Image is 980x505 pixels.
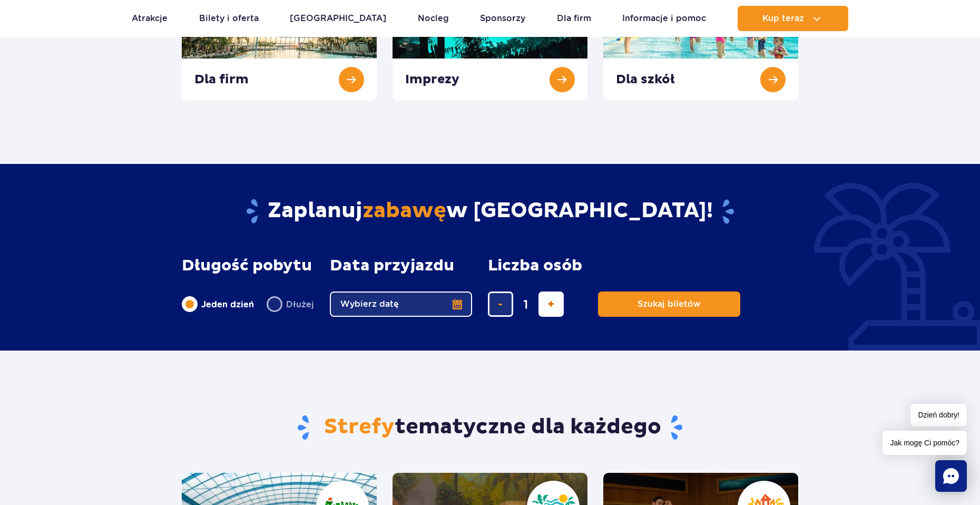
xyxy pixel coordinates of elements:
span: Strefy [324,414,395,440]
span: Długość pobytu [182,257,312,275]
input: liczba biletów [513,292,538,317]
span: zabawę [362,198,446,224]
a: Atrakcje [132,6,168,31]
a: Sponsorzy [480,6,525,31]
button: Szukaj biletów [598,292,740,317]
a: Dla firm [557,6,591,31]
span: Szukaj biletów [638,299,701,309]
a: Nocleg [418,6,449,31]
label: Jeden dzień [182,293,254,315]
span: Dzień dobry! [910,404,967,426]
a: Bilety i oferta [199,6,259,31]
h2: tematyczne dla każdego [182,414,799,441]
span: Data przyjazdu [330,257,454,275]
span: Kup teraz [762,14,804,23]
div: Chat [935,460,967,492]
label: Dłużej [267,293,314,315]
a: Informacje i pomoc [622,6,706,31]
span: Jak mogę Ci pomóc? [883,431,967,455]
button: Kup teraz [738,6,848,31]
form: Planowanie wizyty w Park of Poland [182,257,799,317]
button: usuń bilet [488,292,513,317]
a: [GEOGRAPHIC_DATA] [290,6,386,31]
span: Liczba osób [488,257,582,275]
button: Wybierz datę [330,292,472,317]
h2: Zaplanuj w [GEOGRAPHIC_DATA]! [182,198,799,225]
button: dodaj bilet [538,292,564,317]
